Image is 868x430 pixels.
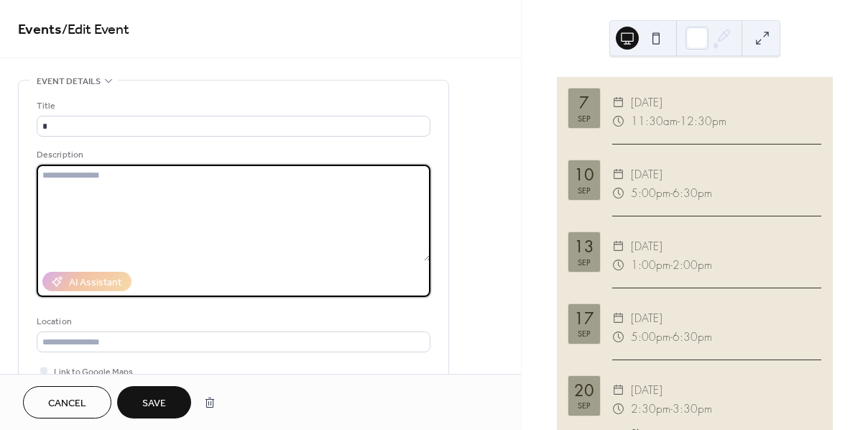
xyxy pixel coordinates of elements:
span: - [670,400,673,418]
span: 12:30pm [680,112,726,131]
span: - [678,112,680,131]
span: 5:00pm [631,184,670,203]
span: / Edit Event [62,16,129,44]
div: ​ [612,328,625,347]
div: Description [37,147,428,163]
span: Save [142,396,166,411]
div: Sep [578,329,591,337]
span: - [670,328,673,347]
div: 17 [574,311,594,326]
span: 2:30pm [631,400,670,418]
span: Event details [37,74,101,89]
div: Sep [578,258,591,266]
span: 3:30pm [673,400,712,418]
span: [DATE] [631,381,662,400]
span: - [670,256,673,275]
span: [DATE] [631,309,662,328]
span: [DATE] [631,93,662,112]
span: 6:30pm [673,184,712,203]
div: ​ [612,237,625,256]
div: ​ [612,256,625,275]
div: Sep [578,186,591,194]
div: ​ [612,112,625,131]
span: 11:30am [631,112,678,131]
button: Save [117,386,191,418]
div: ​ [612,381,625,400]
div: Title [37,99,428,114]
div: 10 [574,167,594,183]
div: Location [37,314,428,329]
div: 13 [574,239,594,255]
div: Sep [578,114,591,122]
div: ​ [612,93,625,112]
div: 7 [579,95,589,111]
span: [DATE] [631,237,662,256]
a: Events [18,16,62,44]
div: Sep [578,401,591,409]
div: ​ [612,184,625,203]
span: Link to Google Maps [54,365,133,380]
span: Cancel [48,396,86,411]
span: 1:00pm [631,256,670,275]
button: Cancel [23,386,111,418]
span: 5:00pm [631,328,670,347]
span: [DATE] [631,165,662,184]
span: 2:00pm [673,256,712,275]
div: ​ [612,309,625,328]
span: 6:30pm [673,328,712,347]
div: ​ [612,165,625,184]
div: ​ [612,400,625,418]
span: - [670,184,673,203]
div: 20 [574,383,594,398]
